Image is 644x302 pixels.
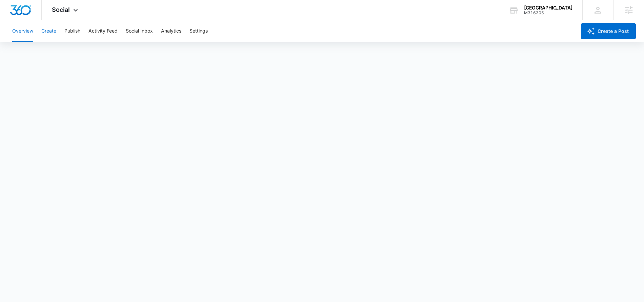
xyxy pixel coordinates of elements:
[524,5,572,11] div: account name
[88,20,118,42] button: Activity Feed
[524,11,572,15] div: account id
[126,20,153,42] button: Social Inbox
[189,20,208,42] button: Settings
[581,23,636,39] button: Create a Post
[64,20,80,42] button: Publish
[12,20,33,42] button: Overview
[161,20,181,42] button: Analytics
[41,20,56,42] button: Create
[52,6,70,13] span: Social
